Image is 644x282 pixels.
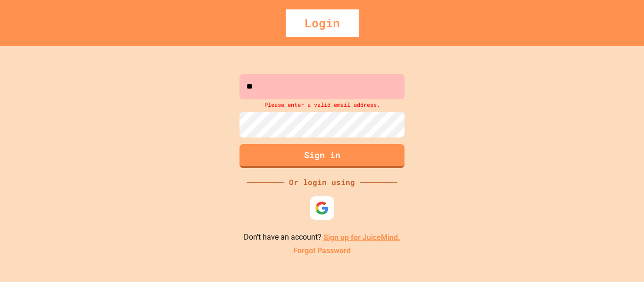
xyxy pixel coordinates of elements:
[284,177,360,188] div: Or login using
[315,201,329,215] img: google-icon.svg
[323,233,400,242] a: Sign up for JuiceMind.
[239,144,405,168] button: Sign in
[286,9,359,37] div: Login
[237,99,407,110] div: Please enter a valid email address.
[293,245,351,257] a: Forgot Password
[244,232,400,243] p: Don't have an account?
